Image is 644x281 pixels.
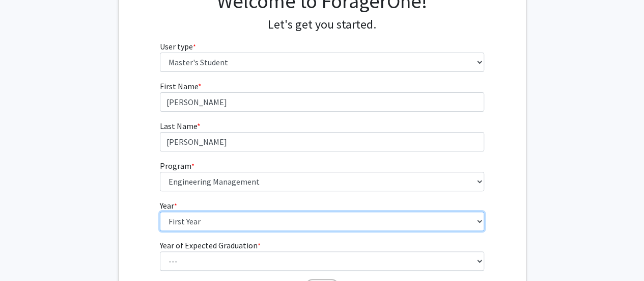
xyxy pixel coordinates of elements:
iframe: Chat [8,235,43,273]
label: User type [160,40,196,53]
label: Year of Expected Graduation [160,239,261,251]
label: Program [160,160,194,172]
label: Year [160,199,177,212]
span: Last Name [160,121,197,131]
h4: Let's get you started. [160,17,484,32]
span: First Name [160,81,198,91]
